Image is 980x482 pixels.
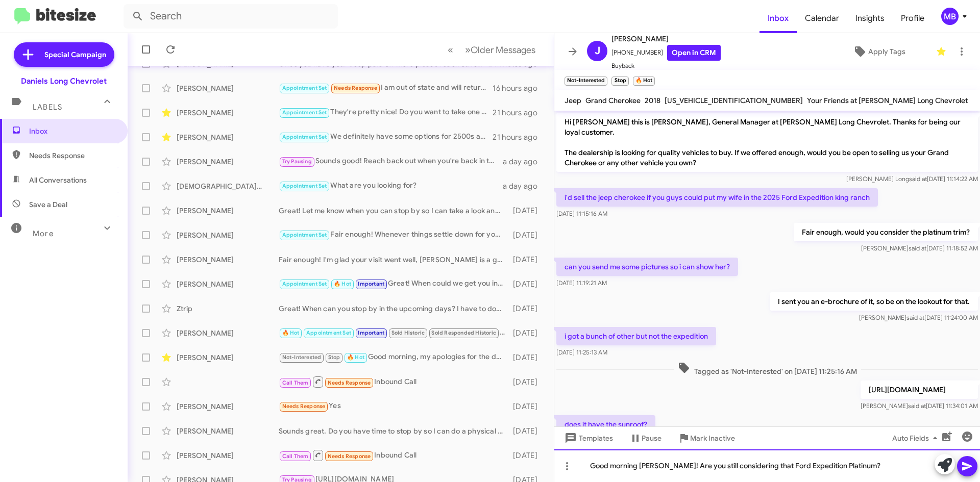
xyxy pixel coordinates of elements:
[279,180,503,192] div: What are you looking for?
[14,42,114,67] a: Special Campaign
[177,255,279,265] div: [PERSON_NAME]
[892,429,941,447] span: Auto Fields
[177,108,279,118] div: [PERSON_NAME]
[33,103,62,112] span: Labels
[933,8,969,25] button: MB
[279,303,508,314] div: Great! When can you stop by in the upcoming days? I have to do a physical and mechanical inspecti...
[556,210,607,217] span: [DATE] 11:15:16 AM
[906,314,924,321] span: said at
[690,429,735,447] span: Mark Inactive
[826,42,931,61] button: Apply Tags
[861,244,978,252] span: [PERSON_NAME] [DATE] 11:18:52 AM
[177,303,279,314] div: Ztrip
[508,303,546,314] div: [DATE]
[442,39,542,60] nav: Page navigation example
[282,379,309,386] span: Call Them
[282,109,327,116] span: Appointment Set
[177,352,279,363] div: [PERSON_NAME]
[797,4,847,33] a: Calendar
[847,4,893,33] a: Insights
[177,230,279,240] div: [PERSON_NAME]
[282,134,327,140] span: Appointment Set
[279,351,508,363] div: Good morning, my apologies for the delayed response. What time works best for you [DATE]?
[279,107,493,118] div: They're pretty nice! Do you want to take one for a test drive this weekend?
[177,132,279,142] div: [PERSON_NAME]
[595,43,600,59] span: J
[508,352,546,363] div: [DATE]
[770,292,978,311] p: I sent you an e-brochure of it, so be on the lookout for that.
[859,314,978,321] span: [PERSON_NAME] [DATE] 11:24:00 AM
[328,453,371,460] span: Needs Response
[556,415,655,434] p: does it have the sunroof?
[279,156,503,167] div: Sounds good! Reach back out when you're back in town.
[177,401,279,412] div: [PERSON_NAME]
[611,45,721,61] span: [PHONE_NUMBER]
[431,329,496,336] span: Sold Responded Historic
[279,400,508,412] div: Yes
[645,96,660,105] span: 2018
[493,83,546,93] div: 16 hours ago
[554,429,621,447] button: Templates
[611,33,721,45] span: [PERSON_NAME]
[358,329,384,336] span: Important
[177,83,279,93] div: [PERSON_NAME]
[459,39,542,60] button: Next
[279,426,508,436] div: Sounds great. Do you have time to stop by so I can do a physical and mechanical inspection on you...
[448,43,453,56] span: «
[868,42,905,61] span: Apply Tags
[508,255,546,265] div: [DATE]
[909,244,926,252] span: said at
[493,132,546,142] div: 21 hours ago
[508,230,546,240] div: [DATE]
[941,8,959,25] div: MB
[29,199,67,210] span: Save a Deal
[565,96,581,105] span: Jeep
[358,281,384,287] span: Important
[177,450,279,461] div: [PERSON_NAME]
[503,157,546,167] div: a day ago
[282,281,327,287] span: Appointment Set
[21,76,107,86] div: Daniels Long Chevrolet
[665,96,803,105] span: [US_VEHICLE_IDENTIFICATION_NUMBER]
[642,429,661,447] span: Pause
[279,278,508,290] div: Great! When could we get you in? I have to do a mechanical and physical inspection to give you a ...
[282,329,300,336] span: 🔥 Hot
[611,61,721,71] span: Buyback
[33,229,54,238] span: More
[334,281,351,287] span: 🔥 Hot
[306,329,351,336] span: Appointment Set
[177,279,279,289] div: [PERSON_NAME]
[347,354,364,361] span: 🔥 Hot
[556,279,607,287] span: [DATE] 11:19:21 AM
[282,232,327,238] span: Appointment Set
[893,4,933,33] span: Profile
[807,96,968,105] span: Your Friends at [PERSON_NAME] Long Chevrolet
[29,126,116,136] span: Inbox
[282,85,327,91] span: Appointment Set
[794,223,978,241] p: Fair enough, would you consider the platinum trim?
[633,77,655,86] small: 🔥 Hot
[279,375,508,388] div: Inbound Call
[279,206,508,216] div: Great! Let me know when you can stop by so I can take a look and give you an offer.
[328,354,340,361] span: Stop
[177,426,279,436] div: [PERSON_NAME]
[861,402,978,410] span: [PERSON_NAME] [DATE] 11:34:01 AM
[909,175,927,183] span: said at
[279,327,508,339] div: See you soon.
[391,329,425,336] span: Sold Historic
[279,82,493,94] div: I am out of state and will return to [US_STATE] in November.
[124,4,338,29] input: Search
[759,4,797,33] a: Inbox
[465,43,471,56] span: »
[508,206,546,216] div: [DATE]
[503,181,546,191] div: a day ago
[334,85,377,91] span: Needs Response
[177,206,279,216] div: [PERSON_NAME]
[562,429,613,447] span: Templates
[44,49,106,60] span: Special Campaign
[508,401,546,412] div: [DATE]
[556,348,607,356] span: [DATE] 11:25:13 AM
[282,403,326,410] span: Needs Response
